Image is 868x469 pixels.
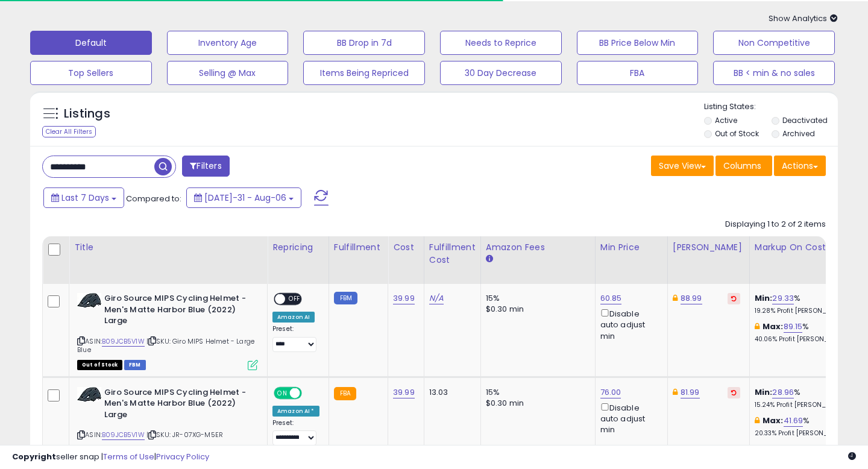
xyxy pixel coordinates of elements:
[12,451,56,462] strong: Copyright
[429,387,471,398] div: 13.03
[713,31,835,55] button: Non Competitive
[673,241,744,254] div: [PERSON_NAME]
[755,293,855,315] div: %
[763,321,784,332] b: Max:
[755,415,855,438] div: %
[61,192,109,204] span: Last 7 Days
[486,241,590,254] div: Amazon Fees
[64,105,110,122] h5: Listings
[440,31,562,55] button: Needs to Reprice
[43,187,124,208] button: Last 7 Days
[167,61,289,85] button: Selling @ Max
[334,241,383,254] div: Fulfillment
[755,401,855,409] p: 15.24% Profit [PERSON_NAME]
[600,292,622,304] a: 60.85
[681,292,702,304] a: 88.99
[577,61,699,85] button: FBA
[77,293,258,369] div: ASIN:
[77,336,254,354] span: | SKU: Giro MIPS Helmet - Large Blue
[103,451,154,462] a: Terms of Use
[272,312,315,323] div: Amazon AI
[486,304,586,315] div: $0.30 min
[704,101,838,113] p: Listing States:
[681,386,700,398] a: 81.99
[486,398,586,409] div: $0.30 min
[755,387,855,409] div: %
[12,452,209,463] div: seller snap | |
[126,193,181,204] span: Compared to:
[486,293,586,304] div: 15%
[77,387,101,401] img: 31a0oMSy5sL._SL40_.jpg
[755,321,855,344] div: %
[124,360,146,370] span: FBM
[300,388,319,398] span: OFF
[285,294,304,304] span: OFF
[755,241,859,254] div: Markup on Cost
[577,31,699,55] button: BB Price Below Min
[755,307,855,315] p: 19.28% Profit [PERSON_NAME]
[715,156,772,176] button: Columns
[182,156,229,177] button: Filters
[651,156,714,176] button: Save View
[272,419,319,446] div: Preset:
[102,336,145,347] a: B09JCB5V1W
[782,115,828,125] label: Deactivated
[393,292,415,304] a: 39.99
[186,187,301,208] button: [DATE]-31 - Aug-06
[755,386,773,398] b: Min:
[429,292,444,304] a: N/A
[784,321,803,333] a: 89.15
[715,115,737,125] label: Active
[393,386,415,398] a: 39.99
[429,241,476,266] div: Fulfillment Cost
[204,192,286,204] span: [DATE]-31 - Aug-06
[763,415,784,426] b: Max:
[600,241,662,254] div: Min Price
[784,415,804,427] a: 41.69
[303,31,425,55] button: BB Drop in 7d
[749,236,864,284] th: The percentage added to the cost of goods (COGS) that forms the calculator for Min & Max prices.
[725,219,826,230] div: Displaying 1 to 2 of 2 items
[600,386,621,398] a: 76.00
[772,386,794,398] a: 28.96
[30,31,152,55] button: Default
[272,406,319,417] div: Amazon AI *
[102,430,145,440] a: B09JCB5V1W
[30,61,152,85] button: Top Sellers
[600,307,658,342] div: Disable auto adjust min
[600,401,658,436] div: Disable auto adjust min
[782,128,815,139] label: Archived
[104,293,251,330] b: Giro Source MIPS Cycling Helmet - Men's Matte Harbor Blue (2022) Large
[486,254,493,265] small: Amazon Fees.
[755,335,855,344] p: 40.06% Profit [PERSON_NAME]
[715,128,759,139] label: Out of Stock
[393,241,419,254] div: Cost
[156,451,209,462] a: Privacy Policy
[77,293,101,307] img: 31a0oMSy5sL._SL40_.jpg
[303,61,425,85] button: Items Being Repriced
[334,387,356,400] small: FBA
[723,160,761,172] span: Columns
[272,241,324,254] div: Repricing
[769,13,838,24] span: Show Analytics
[167,31,289,55] button: Inventory Age
[774,156,826,176] button: Actions
[440,61,562,85] button: 30 Day Decrease
[275,388,290,398] span: ON
[755,429,855,438] p: 20.33% Profit [PERSON_NAME]
[713,61,835,85] button: BB < min & no sales
[146,430,223,439] span: | SKU: JR-07XG-M5ER
[334,292,357,304] small: FBM
[486,387,586,398] div: 15%
[772,292,794,304] a: 29.33
[74,241,262,254] div: Title
[104,387,251,424] b: Giro Source MIPS Cycling Helmet - Men's Matte Harbor Blue (2022) Large
[42,126,96,137] div: Clear All Filters
[77,360,122,370] span: All listings that are currently out of stock and unavailable for purchase on Amazon
[272,325,319,352] div: Preset:
[755,292,773,304] b: Min:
